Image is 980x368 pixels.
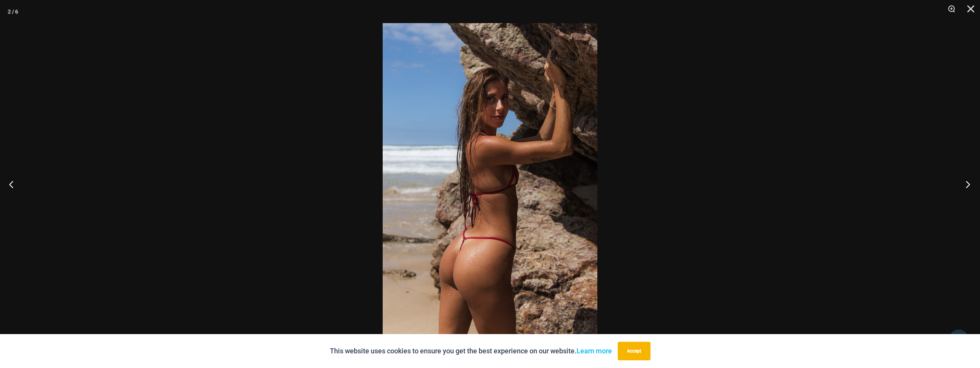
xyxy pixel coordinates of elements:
[330,345,612,357] p: This website uses cookies to ensure you get the best experience on our website.
[383,23,597,345] img: Hurricane Red 3277 Tri Top 4277 Thong Bottom 06
[618,342,651,360] button: Accept
[577,347,612,355] a: Learn more
[8,6,18,17] div: 2 / 6
[951,165,980,203] button: Next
